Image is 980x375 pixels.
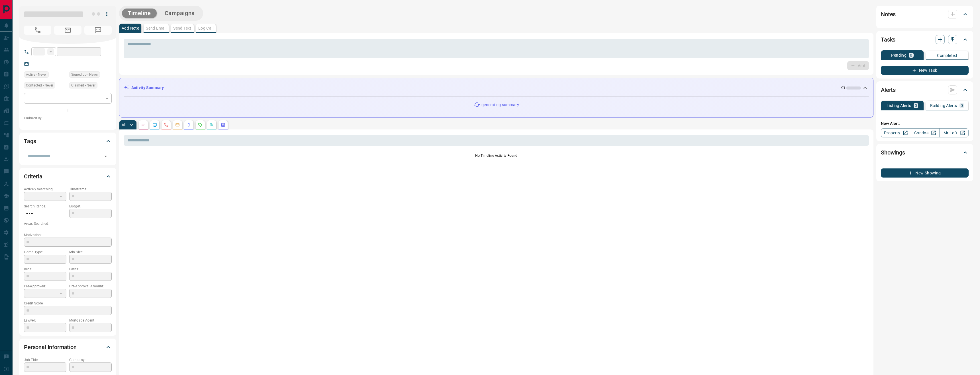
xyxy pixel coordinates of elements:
p: Pending [891,53,906,57]
p: Pre-Approved: [24,284,66,289]
p: Areas Searched: [24,221,112,226]
button: Timeline [122,9,157,18]
span: Contacted - Never [26,83,53,88]
div: Criteria [24,170,112,183]
svg: Calls [164,123,168,127]
svg: Agent Actions [221,123,225,127]
p: Building Alerts [930,104,957,108]
p: Claimed By: [24,116,112,121]
p: Credit Score: [24,301,112,306]
p: Pre-Approval Amount: [69,284,112,289]
p: Search Range: [24,204,66,209]
p: Completed [937,53,957,57]
button: Campaigns [159,9,200,18]
svg: Lead Browsing Activity [152,123,157,127]
p: Activity Summary [131,85,164,91]
p: Budget: [69,204,112,209]
span: Claimed - Never [71,83,95,88]
a: Property [881,128,910,137]
button: New Task [881,66,969,75]
div: Activity Summary [124,83,869,93]
p: 0 [915,104,917,108]
p: Motivation: [24,232,112,238]
p: Job Title: [24,357,66,362]
span: No Number [24,26,51,35]
p: Baths: [69,267,112,272]
a: -- [33,61,35,66]
p: Company: [69,357,112,362]
svg: Emails [175,123,180,127]
div: Showings [881,146,969,159]
div: Notes [881,7,969,21]
p: Home Type: [24,250,66,255]
div: Tags [24,134,112,148]
span: Active - Never [26,72,47,77]
p: New Alert: [881,121,969,127]
p: All [122,123,126,127]
h2: Personal Information [24,343,77,352]
h2: Tags [24,137,36,146]
h2: Showings [881,148,905,157]
p: Listing Alerts [887,104,911,108]
svg: Requests [198,123,203,127]
span: No Number [84,26,112,35]
button: New Showing [881,168,969,178]
p: Actively Searching: [24,187,66,192]
h2: Notes [881,10,896,19]
p: Mortgage Agent: [69,318,112,323]
h2: Criteria [24,172,42,181]
p: Beds: [24,267,66,272]
a: Mr.Loft [939,128,969,137]
p: Lawyer: [24,318,66,323]
svg: Listing Alerts [187,123,191,127]
a: Condos [910,128,939,137]
h2: Alerts [881,85,896,94]
svg: Opportunities [209,123,214,127]
p: No Timeline Activity Found [124,153,869,158]
p: -- - -- [24,209,66,218]
div: Alerts [881,83,969,97]
p: Add Note [122,26,139,30]
span: Signed up - Never [71,72,98,77]
span: No Email [54,26,81,35]
p: Min Size: [69,250,112,255]
button: Open [102,152,110,160]
p: 0 [910,53,912,57]
p: generating summary [481,102,519,108]
div: Personal Information [24,340,112,354]
div: Tasks [881,33,969,46]
p: 0 [961,104,963,108]
svg: Notes [141,123,146,127]
p: Timeframe: [69,187,112,192]
h2: Tasks [881,35,895,44]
